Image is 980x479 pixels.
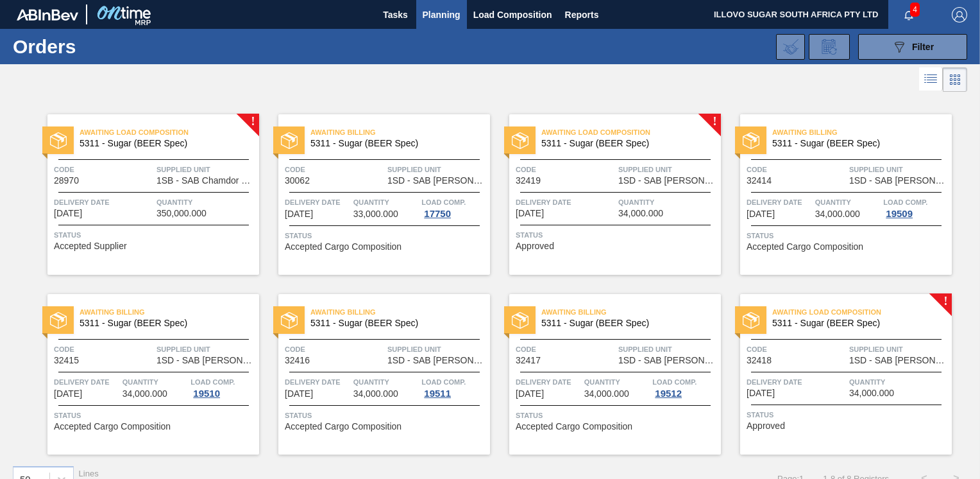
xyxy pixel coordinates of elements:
[943,67,967,92] div: Card Vision
[13,39,197,54] h1: Orders
[50,132,67,149] img: status
[747,209,775,219] span: 10/30/2025
[516,409,718,422] span: Status
[618,176,718,186] span: 1SD - SAB Rosslyn Brewery
[747,242,863,252] span: Accepted Cargo Composition
[516,376,581,388] span: Delivery Date
[747,356,772,365] span: 32418
[815,196,881,209] span: Quantity
[54,196,153,209] span: Delivery Date
[952,7,967,22] img: Logout
[490,114,721,275] a: !statusAwaiting Load Composition5311 - Sugar (BEER Spec)Code32419Supplied Unit1SD - SAB [PERSON_N...
[54,422,171,431] span: Accepted Cargo Composition
[721,114,952,275] a: statusAwaiting Billing5311 - Sugar (BEER Spec)Code32414Supplied Unit1SD - SAB [PERSON_NAME]Delive...
[54,229,256,241] span: Status
[80,318,249,328] span: 5311 - Sugar (BEER Spec)
[776,34,805,60] div: Import Order Negotiation
[743,312,759,329] img: status
[584,389,629,399] span: 34,000.000
[747,196,812,209] span: Delivery Date
[190,388,223,399] div: 19510
[541,126,721,139] span: Awaiting Load Composition
[516,343,615,356] span: Code
[285,356,310,365] span: 32416
[353,209,398,219] span: 33,000.000
[516,163,615,176] span: Code
[285,422,401,431] span: Accepted Cargo Composition
[190,376,256,399] a: Load Comp.19510
[652,376,697,388] span: Load Comp.
[888,6,929,24] button: Notifications
[747,388,775,398] span: 10/30/2025
[743,132,759,149] img: status
[883,209,915,219] div: 19509
[747,408,949,421] span: Status
[190,376,235,388] span: Load Comp.
[54,389,82,399] span: 10/30/2025
[50,312,67,329] img: status
[80,126,259,139] span: Awaiting Load Composition
[747,343,846,356] span: Code
[285,163,384,176] span: Code
[285,343,384,356] span: Code
[310,306,490,318] span: Awaiting Billing
[382,7,410,22] span: Tasks
[747,421,785,431] span: Approved
[387,163,487,176] span: Supplied Unit
[584,376,650,388] span: Quantity
[772,139,942,148] span: 5311 - Sugar (BEER Spec)
[618,209,663,218] span: 34,000.000
[387,343,487,356] span: Supplied Unit
[54,176,79,186] span: 28970
[387,176,487,186] span: 1SD - SAB Rosslyn Brewery
[541,139,711,148] span: 5311 - Sugar (BEER Spec)
[772,126,952,139] span: Awaiting Billing
[541,306,721,318] span: Awaiting Billing
[858,34,967,60] button: Filter
[353,196,419,209] span: Quantity
[618,163,718,176] span: Supplied Unit
[156,176,256,186] span: 1SB - SAB Chamdor Brewery
[423,7,460,22] span: Planning
[815,209,860,219] span: 34,000.000
[310,318,480,328] span: 5311 - Sugar (BEER Spec)
[421,376,487,399] a: Load Comp.19511
[516,229,718,241] span: Status
[156,196,256,209] span: Quantity
[259,114,490,275] a: statusAwaiting Billing5311 - Sugar (BEER Spec)Code30062Supplied Unit1SD - SAB [PERSON_NAME]Delive...
[421,209,453,219] div: 17750
[80,139,249,148] span: 5311 - Sugar (BEER Spec)
[919,67,943,92] div: List Vision
[652,376,718,399] a: Load Comp.19512
[122,376,188,388] span: Quantity
[516,356,541,365] span: 32417
[54,209,82,218] span: 06/08/2025
[512,312,528,329] img: status
[285,242,401,252] span: Accepted Cargo Composition
[17,9,78,21] img: TNhmsLtSVTkK8tSr43FrP2fwEKptu5GPRR3wAAAABJRU5ErkJggg==
[285,209,313,219] span: 07/26/2025
[285,176,310,186] span: 30062
[54,376,119,388] span: Delivery Date
[772,318,942,328] span: 5311 - Sugar (BEER Spec)
[883,196,927,209] span: Load Comp.
[541,318,711,328] span: 5311 - Sugar (BEER Spec)
[809,34,850,60] div: Order Review Request
[849,163,949,176] span: Supplied Unit
[285,389,313,399] span: 10/30/2025
[421,376,466,388] span: Load Comp.
[281,312,298,329] img: status
[421,388,453,399] div: 19511
[285,409,487,422] span: Status
[54,409,256,422] span: Status
[490,294,721,455] a: statusAwaiting Billing5311 - Sugar (BEER Spec)Code32417Supplied Unit1SD - SAB [PERSON_NAME]Delive...
[285,229,487,242] span: Status
[28,294,259,455] a: statusAwaiting Billing5311 - Sugar (BEER Spec)Code32415Supplied Unit1SD - SAB [PERSON_NAME]Delive...
[652,388,684,399] div: 19512
[353,376,419,388] span: Quantity
[747,176,772,186] span: 32414
[516,209,544,218] span: 10/30/2025
[54,356,79,365] span: 32415
[849,356,949,365] span: 1SD - SAB Rosslyn Brewery
[421,196,487,219] a: Load Comp.17750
